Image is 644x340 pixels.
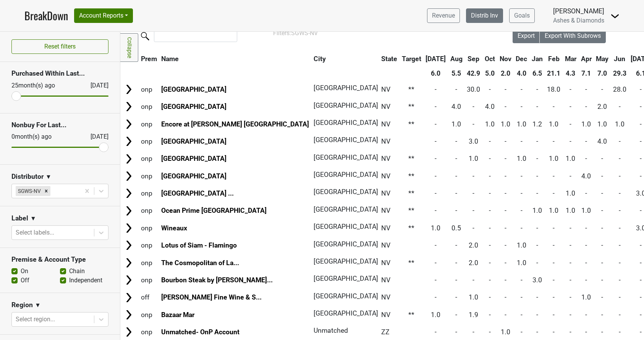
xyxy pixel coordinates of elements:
[472,207,474,214] span: -
[435,189,437,197] span: -
[505,259,506,267] span: -
[532,207,542,214] span: 1.0
[619,155,621,162] span: -
[505,103,506,110] span: -
[84,81,108,90] div: [DATE]
[381,259,390,267] span: NV
[597,103,607,110] span: 2.0
[402,55,421,63] span: Target
[161,328,239,336] a: Unmatched- OnP Account
[570,103,571,110] span: -
[435,155,437,162] span: -
[509,8,535,23] a: Goals
[472,189,474,197] span: -
[161,155,227,162] a: [GEOGRAPHIC_DATA]
[518,32,535,39] span: Export
[424,66,448,80] th: 6.0
[11,256,108,264] h3: Premise & Account Type
[601,224,603,232] span: -
[489,276,491,284] span: -
[505,172,506,180] span: -
[381,138,390,145] span: NV
[521,172,523,180] span: -
[139,116,159,132] td: onp
[553,103,555,110] span: -
[536,259,538,267] span: -
[549,120,558,128] span: 1.0
[465,52,482,66] th: Sep: activate to sort column ascending
[489,189,491,197] span: -
[640,276,642,284] span: -
[381,155,390,162] span: NV
[570,172,571,180] span: -
[427,8,460,23] a: Revenue
[505,189,506,197] span: -
[400,52,423,66] th: Target: activate to sort column ascending
[123,292,134,303] img: Arrow right
[11,173,44,181] h3: Distributor
[611,52,628,66] th: Jun: activate to sort column ascending
[597,120,607,128] span: 1.0
[472,224,474,232] span: -
[84,132,108,141] div: [DATE]
[597,138,607,145] span: 4.0
[469,138,478,145] span: 3.0
[505,207,506,214] span: -
[547,86,560,93] span: 18.0
[11,121,108,129] h3: Nonbuy For Last...
[448,52,464,66] th: Aug: activate to sort column ascending
[161,138,227,145] a: [GEOGRAPHIC_DATA]
[451,103,461,110] span: 4.0
[21,267,28,276] label: On
[585,155,587,162] span: -
[489,172,491,180] span: -
[139,185,159,202] td: onp
[514,52,529,66] th: Dec: activate to sort column ascending
[11,70,108,78] h3: Purchased Within Last...
[123,101,134,112] img: Arrow right
[123,326,134,338] img: Arrow right
[381,224,390,232] span: NV
[42,186,50,196] div: Remove SGWS-NV
[489,138,491,145] span: -
[570,259,571,267] span: -
[483,66,497,80] th: 5.0
[489,207,491,214] span: -
[521,207,523,214] span: -
[545,32,601,39] span: Export With Subrows
[314,206,378,213] span: [GEOGRAPHIC_DATA]
[469,155,478,162] span: 1.0
[314,240,378,248] span: [GEOGRAPHIC_DATA]
[469,241,478,249] span: 2.0
[139,133,159,149] td: onp
[472,120,474,128] span: -
[601,276,603,284] span: -
[594,52,610,66] th: May: activate to sort column ascending
[467,86,480,93] span: 30.0
[139,237,159,254] td: onp
[30,214,36,223] span: ▼
[601,207,603,214] span: -
[489,241,491,249] span: -
[585,224,587,232] span: -
[466,8,503,23] a: Distrib Inv
[521,293,523,301] span: -
[553,259,555,267] span: -
[435,138,437,145] span: -
[435,293,437,301] span: -
[570,138,571,145] span: -
[139,52,159,66] th: Prem: activate to sort column ascending
[381,207,390,214] span: NV
[640,103,642,110] span: -
[455,155,457,162] span: -
[448,66,464,80] th: 5.5
[513,29,540,43] button: Export
[139,289,159,306] td: off
[273,29,491,38] div: Filters:
[161,103,227,110] a: [GEOGRAPHIC_DATA]
[314,223,378,230] span: [GEOGRAPHIC_DATA]
[530,52,545,66] th: Jan: activate to sort column ascending
[139,168,159,184] td: onp
[123,84,134,95] img: Arrow right
[610,11,620,21] img: Dropdown Menu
